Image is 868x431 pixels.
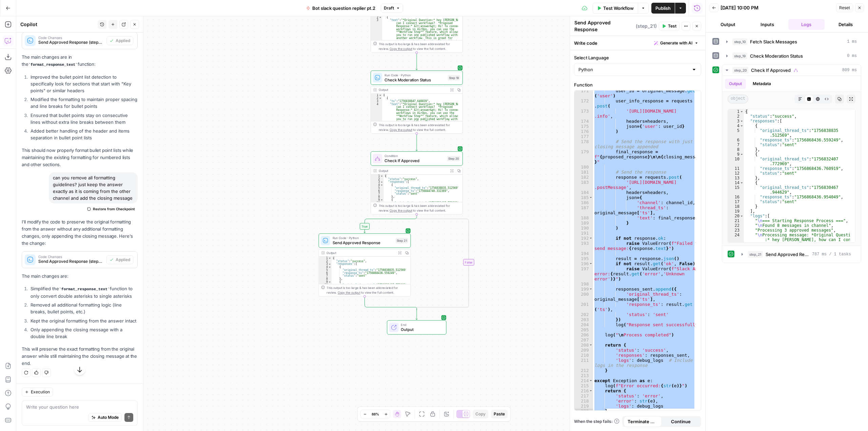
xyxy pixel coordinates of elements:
div: 200 [574,292,593,302]
span: 0 ms [847,53,857,59]
div: 11 [728,166,744,171]
span: Toggle code folding, rows 2 through 5 [379,97,382,100]
div: 19 [728,209,744,214]
div: 219 [574,404,593,409]
div: 3 [371,100,382,103]
div: 13 [728,176,744,180]
div: 2 [371,97,382,100]
code: format_response_text [59,287,110,291]
div: 217 [574,393,593,398]
div: 16 [728,195,744,199]
div: 191 [574,231,593,236]
div: 171 [574,88,593,98]
button: Draft [381,4,403,13]
div: 2 [319,260,332,263]
span: Check Moderation Status [384,77,445,83]
p: The main changes are in the function: [22,54,138,68]
div: 9 [371,198,384,201]
span: Check If Approved [384,158,445,164]
div: 213 [574,373,593,378]
span: Toggle code folding, rows 199 through 203 [589,287,593,292]
div: 181 [574,170,593,175]
span: Toggle code folding, rows 14 through 18 [740,180,744,185]
div: 10 [728,157,744,166]
span: Toggle code folding, rows 2 through 4 [379,16,382,19]
li: Simplified the function to only convert double asterisks to single asterisks [29,285,138,299]
button: 809 ms [722,65,861,76]
div: 5 [371,187,384,190]
span: step_20 [732,67,748,74]
div: Output [327,250,394,255]
button: Generate with AI [651,39,701,47]
div: 23 [728,228,744,233]
div: 8 [728,147,744,152]
div: ConditionCheck If ApprovedStep 20Output{ "status":"success", "responses":[ { "original_thread_ts"... [371,151,463,214]
div: 18 [728,204,744,209]
div: 4 [319,266,332,269]
span: Code Changes [38,36,104,39]
span: 1 ms [847,39,857,45]
span: Toggle code folding, rows 3 through 19 [740,119,744,123]
g: Edge from step_20-conditional-end to end [416,309,417,319]
div: 6 [319,272,332,275]
span: 787 ms / 1 tasks [812,251,851,257]
span: When the step fails: [574,418,619,425]
div: 208 [574,342,593,348]
span: Copy the output [390,209,412,213]
span: Fetch Slack Messages [750,38,797,45]
span: 88% [372,411,379,417]
div: 206 [574,332,593,337]
button: Restore from Checkpoint [84,205,138,213]
li: Kept the original formatting from the answer intact [29,317,138,324]
span: Toggle code folding, rows 185 through 189 [589,195,593,200]
span: step_21 [748,251,763,258]
div: 809 ms [722,76,861,263]
button: Applied [106,36,133,45]
div: 6 [371,190,384,193]
textarea: Send Approved Response [574,19,634,33]
button: 0 ms [722,51,861,61]
div: 196 [574,261,593,266]
div: Output [379,168,447,173]
button: Output [710,19,746,30]
div: 3 [319,262,332,266]
li: Improved the bullet point list detection to specifically look for sections that start with "Key p... [29,74,138,94]
span: Applied [116,38,130,44]
div: 203 [574,317,593,322]
div: 3 [728,119,744,123]
span: Check If Approved [751,67,791,74]
div: 9 [319,280,332,283]
div: 3 [371,19,382,129]
div: 194 [574,251,593,256]
div: 17 [728,199,744,204]
g: Edge from step_19 to step_20 [416,134,417,151]
div: Step 19 [448,75,460,80]
div: 188 [574,215,593,220]
div: 215 [574,383,593,388]
p: I'll modify the code to preserve the original formatting from the answer without any additional f... [22,218,138,247]
div: 1 [728,109,744,114]
div: 176 [574,129,593,134]
div: 202 [574,312,593,317]
div: 4 [728,123,744,128]
p: This should now properly format bullet point lists while maintaining the existing formatting for ... [22,147,138,168]
span: Toggle code folding, rows 1 through 27 [328,257,332,260]
span: Draft [384,5,394,11]
span: Toggle code folding, rows 3 through 19 [328,262,332,266]
div: 2 [728,114,744,119]
button: 787 ms / 1 tasks [737,249,855,260]
div: 183 [574,180,593,190]
div: 1 [371,94,382,97]
code: format_response_text [28,63,77,67]
button: Applied [106,255,133,264]
span: Execution [31,389,50,395]
li: Added better handling of the header and items separation in bullet point lists [29,128,138,141]
div: 198 [574,281,593,287]
div: 195 [574,256,593,261]
div: 8 [371,195,384,198]
div: 1 [319,257,332,260]
div: Run Code · PythonCheck Moderation StatusStep 19Output[ { "ts":"1756838847.640839", "text":"*Origi... [371,71,463,134]
div: 178 [574,139,593,149]
span: Send Approved Response [333,240,393,246]
input: Python [578,66,689,73]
